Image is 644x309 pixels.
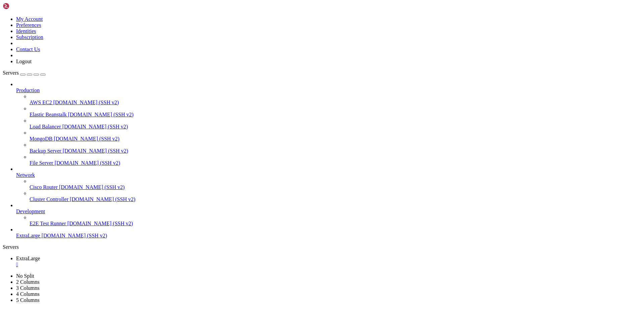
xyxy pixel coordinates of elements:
x-row: Usage of /: 72.6% of 14.68GB Users logged in: 1 [3,54,557,60]
span: File Server [30,160,53,166]
span: [DOMAIN_NAME] (SSH v2) [53,100,119,105]
span: Network [16,172,35,178]
li: MongoDB [DOMAIN_NAME] (SSH v2) [30,130,641,142]
a: Subscription [16,34,43,40]
span: Cisco Router [30,184,58,190]
span: [DOMAIN_NAME] (SSH v2) [59,184,125,190]
img: Shellngn [3,3,41,9]
span: [DOMAIN_NAME] (SSH v2) [62,124,128,129]
span: [DOMAIN_NAME] (SSH v2) [55,160,120,166]
span: AWS EC2 [30,100,52,105]
li: Cluster Controller [DOMAIN_NAME] (SSH v2) [30,190,641,202]
a: Preferences [16,22,41,28]
a:  [16,262,641,268]
span: Load Balancer [30,124,61,129]
x-row: Expanded Security Maintenance for Applications is not enabled. [3,77,557,83]
li: Elastic Beanstalk [DOMAIN_NAME] (SSH v2) [30,106,641,118]
li: AWS EC2 [DOMAIN_NAME] (SSH v2) [30,93,641,106]
span: [DOMAIN_NAME] (SSH v2) [63,148,128,154]
span: [DOMAIN_NAME] (SSH v2) [68,112,134,117]
span: ExtraLarge [16,256,40,261]
a: Development [16,208,641,215]
a: My Account [16,16,43,22]
a: Cluster Controller [DOMAIN_NAME] (SSH v2) [30,196,641,202]
x-row: Memory usage: 18% IPv4 address for eth0: [TECHNICAL_ID] [3,60,557,66]
li: E2E Test Runner [DOMAIN_NAME] (SSH v2) [30,215,641,227]
span: Servers [3,70,19,76]
x-row: odoo@vps-2662941-x:~$ ls [3,128,557,134]
li: Production [16,81,641,166]
li: Network [16,166,641,202]
li: File Server [DOMAIN_NAME] (SSH v2) [30,154,641,166]
x-row: Swap usage: 0% IPv6 address for eth0: [TECHNICAL_ID] [3,66,557,71]
a: No Split [16,273,34,279]
li: ExtraLarge [DOMAIN_NAME] (SSH v2) [16,227,641,239]
a: Network [16,172,641,178]
x-row: Last login: [DATE] [3,123,557,128]
x-row: * Management: [URL][DOMAIN_NAME] [3,20,557,26]
span: MongoDB [30,136,52,142]
x-row: * Documentation: [URL][DOMAIN_NAME] [3,14,557,20]
a: Production [16,87,641,93]
a: 3 Columns [16,285,40,291]
a: Identities [16,28,36,34]
span: [DOMAIN_NAME] (SSH v2) [67,221,133,226]
span: ExtraLarge [16,233,40,238]
li: Load Balancer [DOMAIN_NAME] (SSH v2) [30,118,641,130]
span: Development [16,208,45,214]
span: Production [16,87,40,93]
x-row: System information as of [DATE] 01:10:21 PM -03 2025 [3,37,557,43]
a: Backup Server [DOMAIN_NAME] (SSH v2) [30,148,641,154]
span: Cluster Controller [30,196,68,202]
a: MongoDB [DOMAIN_NAME] (SSH v2) [30,136,641,142]
a: File Server [DOMAIN_NAME] (SSH v2) [30,160,641,166]
a: ExtraLarge [DOMAIN_NAME] (SSH v2) [16,233,641,239]
li: Cisco Router [DOMAIN_NAME] (SSH v2) [30,178,641,190]
a: E2E Test Runner [DOMAIN_NAME] (SSH v2) [30,221,641,227]
x-row: 1 additional security update can be applied with ESM Apps. [3,100,557,106]
x-row: * Support: [URL][DOMAIN_NAME] [3,26,557,31]
a: Load Balancer [DOMAIN_NAME] (SSH v2) [30,124,641,130]
x-row: odoo@vps-2662941-x:~$ pwd [3,140,557,146]
span: [DOMAIN_NAME] (SSH v2) [42,233,107,238]
x-row: Welcome to Ubuntu 22.04.5 LTS (GNU/Linux 5.15.0-157-generic x86_64) [3,3,557,8]
span: Backup Server [30,148,61,154]
a: Contact Us [16,46,40,52]
x-row: odoo@vps-2662941-x:~$ [3,151,557,157]
x-row: desarrollo3.afip desarrollo3.csr desarrollo3.key extralarge odoo16 odoo_dev pagina [3,134,557,140]
a: Logout [16,59,32,64]
a: Servers [3,70,46,76]
li: Development [16,202,641,227]
a: 2 Columns [16,279,40,285]
x-row: odoo@vps-2662941-x:~$ [3,157,557,163]
a: AWS EC2 [DOMAIN_NAME] (SSH v2) [30,100,641,106]
div: (22, 27) [65,157,67,163]
span: E2E Test Runner [30,221,66,226]
x-row: 0 updates can be applied immediately. [3,88,557,94]
a: ExtraLarge [16,256,641,268]
a: 4 Columns [16,291,40,297]
x-row: Learn more about enabling ESM Apps service at [URL][DOMAIN_NAME] [3,106,557,111]
li: Backup Server [DOMAIN_NAME] (SSH v2) [30,142,641,154]
a: Cisco Router [DOMAIN_NAME] (SSH v2) [30,184,641,190]
span: Elastic Beanstalk [30,112,67,117]
span: [DOMAIN_NAME] (SSH v2) [54,136,119,142]
span: [DOMAIN_NAME] (SSH v2) [70,196,136,202]
div: Servers [3,244,641,250]
x-row: /opt/odoo [3,146,557,151]
a: 5 Columns [16,297,40,303]
a: Elastic Beanstalk [DOMAIN_NAME] (SSH v2) [30,112,641,118]
x-row: System load: 0.0 Processes: 99 [3,48,557,54]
